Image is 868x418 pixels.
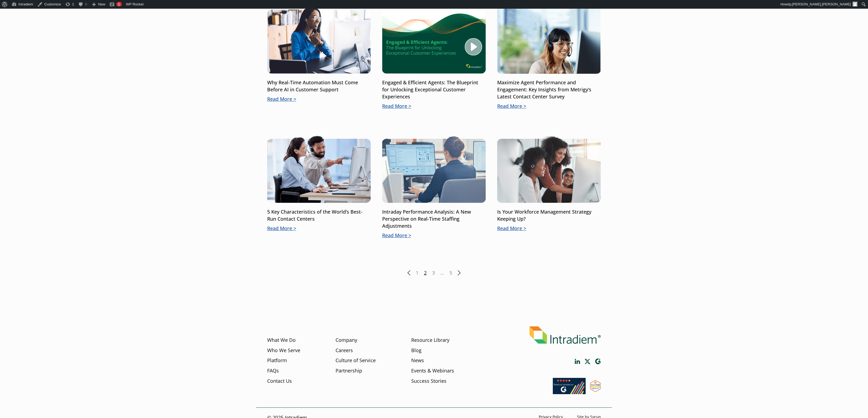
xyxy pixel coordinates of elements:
img: Read our reviews on G2 [553,378,586,394]
a: News [411,357,424,364]
p: Is Your Workforce Management Strategy Keeping Up? [497,208,601,223]
a: Is Your Workforce Management Strategy Keeping Up?Read More [497,136,601,232]
p: Maximize Agent Performance and Engagement: Key Insights from Metrigy’s Latest Contact Center Survey [497,79,601,100]
nav: Posts pagination [267,269,601,276]
p: Read More [382,232,486,239]
p: Read More [267,225,371,232]
p: Engaged & Efficient Agents: The Blueprint for Unlocking Exceptional Customer Experiences [382,79,486,100]
img: Intradiem [529,326,601,344]
a: Careers [336,347,353,354]
a: Link opens in a new window [585,359,591,364]
a: FAQs [267,367,279,374]
span: 2 [424,269,427,276]
p: Read More [267,96,371,103]
a: Link opens in a new window [595,358,601,365]
a: 1 [416,269,419,276]
a: Partnership [336,367,362,374]
img: SourceForge User Reviews [590,380,601,392]
a: Success Stories [411,378,446,385]
a: Culture of Service [336,357,376,364]
a: 5 [449,269,452,276]
p: Read More [497,225,601,232]
a: Events & Webinars [411,367,454,374]
span: … [440,269,444,276]
a: Maximize Agent Performance and Engagement: Key Insights from Metrigy’s Latest Contact Center Surv... [497,7,601,110]
p: Why Real-Time Automation Must Come Before AI in Customer Support [267,79,371,93]
a: Link opens in a new window [553,389,586,396]
p: Read More [497,103,601,110]
a: Intraday Performance Analysis: A New Perspective on Real-Time Staffing AdjustmentsRead More [382,136,486,239]
a: Link opens in a new window [575,359,580,364]
a: What We Do [267,337,296,344]
a: Engaged & Efficient Agents: The Blueprint for Unlocking Exceptional Customer ExperiencesRead More [382,7,486,110]
p: Read More [382,103,486,110]
a: Next [458,270,461,275]
p: 5 Key Characteristics of the World’s Best-Run Contact Centers [267,208,371,223]
a: Platform [267,357,287,364]
a: Previous [407,270,410,275]
a: 3 [432,269,435,276]
p: Intraday Performance Analysis: A New Perspective on Real-Time Staffing Adjustments [382,208,486,230]
a: Contact Us [267,378,292,385]
a: Blog [411,347,422,354]
a: Company [336,337,357,344]
a: Why Real-Time Automation Must Come Before AI in Customer SupportRead More [267,7,371,103]
a: Who We Serve [267,347,300,354]
span: [PERSON_NAME].[PERSON_NAME] [792,2,851,6]
span: 1 [118,2,120,6]
a: 5 Key Characteristics of the World’s Best-Run Contact CentersRead More [267,136,371,232]
a: Resource Library [411,337,449,344]
a: Link opens in a new window [590,387,601,394]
